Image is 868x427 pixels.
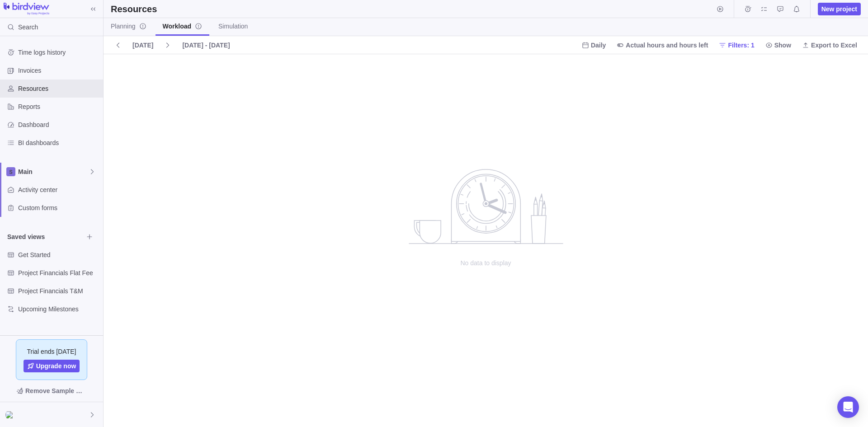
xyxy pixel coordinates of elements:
[18,48,99,57] span: Time logs history
[741,3,754,15] span: Time logs
[728,41,754,50] span: Filters: 1
[195,23,202,30] svg: info-description
[5,409,16,420] div: Mads Lund Torslev
[578,39,609,52] span: Daily
[139,23,146,30] svg: info-description
[626,41,708,50] span: Actual hours and hours left
[104,18,154,36] a: Planninginfo-description
[24,360,80,372] a: Upgrade now
[774,7,787,14] a: Approval requests
[18,185,99,194] span: Activity center
[790,7,803,14] a: Notifications
[798,39,861,52] span: Export to Excel
[18,305,99,314] span: Upcoming Milestones
[762,39,795,52] span: Show
[4,3,49,15] img: logo
[591,41,606,50] span: Daily
[111,22,146,31] span: Planning
[7,232,83,241] span: Saved views
[18,203,99,212] span: Custom forms
[821,5,857,14] span: New project
[83,230,96,243] span: Browse views
[18,66,99,75] span: Invoices
[396,258,576,267] span: No data to display
[811,41,857,50] span: Export to Excel
[111,3,157,15] h2: Resources
[156,18,210,36] a: Workloadinfo-description
[129,39,157,52] span: [DATE]
[774,3,787,15] span: Approval requests
[714,3,726,15] span: Start timer
[18,286,99,296] span: Project Financials T&M
[218,22,248,31] span: Simulation
[211,18,255,36] a: Simulation
[18,167,89,176] span: Main
[18,23,38,32] span: Search
[18,138,99,147] span: BI dashboards
[837,396,859,418] div: Open Intercom Messenger
[132,41,153,50] span: [DATE]
[758,7,770,14] a: My assignments
[18,250,99,259] span: Get Started
[18,268,99,277] span: Project Financials Flat Fee
[5,411,16,418] img: Show
[774,41,791,50] span: Show
[790,3,803,15] span: Notifications
[18,102,99,111] span: Reports
[758,3,770,15] span: My assignments
[18,84,99,93] span: Resources
[179,39,233,52] span: [DATE] - [DATE]
[27,347,76,356] span: Trial ends [DATE]
[818,3,861,15] span: New project
[741,7,754,14] a: Time logs
[613,39,712,52] span: Actual hours and hours left
[396,54,576,427] div: no data to show
[36,361,76,371] span: Upgrade now
[182,41,230,50] span: [DATE] - [DATE]
[18,120,99,129] span: Dashboard
[715,39,758,52] span: Filters: 1
[25,385,87,396] span: Remove Sample Data
[7,384,96,398] span: Remove Sample Data
[163,22,203,31] span: Workload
